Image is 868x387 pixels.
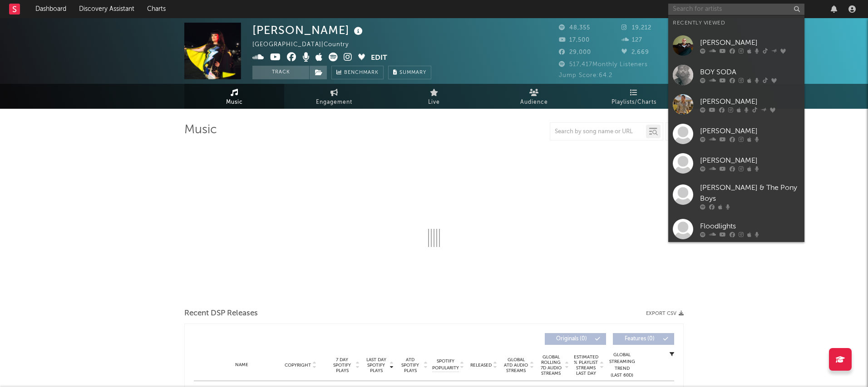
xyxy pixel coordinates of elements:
[212,362,271,368] div: Name
[344,68,379,78] span: Benchmark
[559,49,591,55] span: 29,000
[364,357,388,373] span: Last Day Spotify Plays
[184,308,258,319] span: Recent DSP Releases
[668,149,804,178] a: [PERSON_NAME]
[252,66,309,79] button: Track
[384,84,484,109] a: Live
[608,352,636,379] div: Global Streaming Trend (Last 60D)
[668,90,804,119] a: [PERSON_NAME]
[700,96,800,107] div: [PERSON_NAME]
[613,333,674,345] button: Features(0)
[388,66,431,79] button: Summary
[284,84,384,109] a: Engagement
[668,178,804,214] a: [PERSON_NAME] & The Pony Boys
[226,97,243,108] span: Music
[316,97,352,108] span: Engagement
[559,73,612,78] span: Jump Score: 64.2
[668,31,804,60] a: [PERSON_NAME]
[538,354,563,376] span: Global Rolling 7D Audio Streams
[398,357,422,373] span: ATD Spotify Plays
[545,333,606,345] button: Originals(0)
[285,363,311,368] span: Copyright
[184,84,284,109] a: Music
[621,49,649,55] span: 2,669
[428,97,440,108] span: Live
[371,53,387,64] button: Edit
[700,221,800,232] div: Floodlights
[331,66,384,79] a: Benchmark
[484,84,584,109] a: Audience
[700,155,800,166] div: [PERSON_NAME]
[621,25,651,31] span: 19,212
[621,37,642,43] span: 127
[700,67,800,77] div: BOY SODA
[470,363,492,368] span: Released
[584,84,684,109] a: Playlists/Charts
[503,357,528,373] span: Global ATD Audio Streams
[668,4,804,15] input: Search for artists
[399,70,426,75] span: Summary
[330,357,354,373] span: 7 Day Spotify Plays
[520,97,548,108] span: Audience
[551,336,592,342] span: Originals ( 0 )
[559,62,648,68] span: 517,417 Monthly Listeners
[700,183,800,204] div: [PERSON_NAME] & The Pony Boys
[612,97,656,108] span: Playlists/Charts
[700,37,800,48] div: [PERSON_NAME]
[668,119,804,149] a: [PERSON_NAME]
[432,358,459,372] span: Spotify Popularity
[559,37,590,43] span: 17,500
[673,18,800,29] div: Recently Viewed
[668,214,804,244] a: Floodlights
[668,60,804,90] a: BOY SODA
[573,354,598,376] span: Estimated % Playlist Streams Last Day
[550,128,646,135] input: Search by song name or URL
[619,336,661,342] span: Features ( 0 )
[646,311,684,316] button: Export CSV
[252,23,365,38] div: [PERSON_NAME]
[252,39,359,50] div: [GEOGRAPHIC_DATA] | Country
[559,25,590,31] span: 48,355
[700,126,800,136] div: [PERSON_NAME]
